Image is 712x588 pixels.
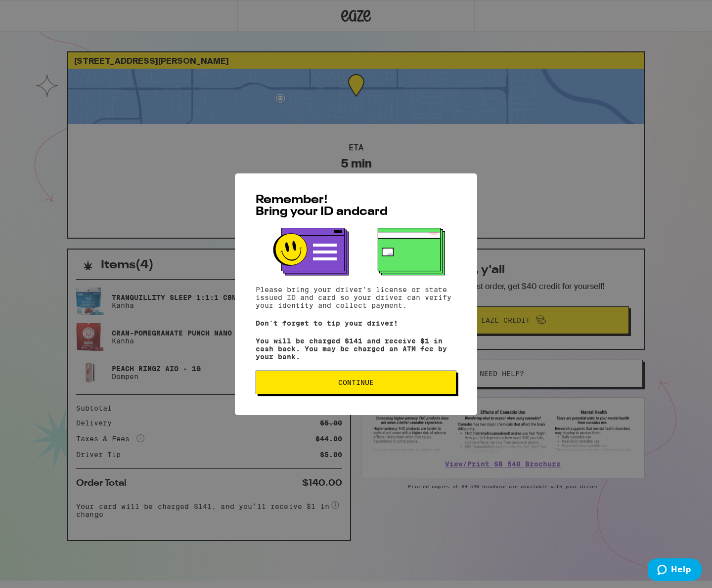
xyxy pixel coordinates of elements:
iframe: Opens a widget where you can find more information [648,558,702,583]
p: Please bring your driver's license or state issued ID and card so your driver can verify your ide... [256,286,456,309]
p: You will be charged $141 and receive $1 in cash back. You may be charged an ATM fee by your bank. [256,337,456,361]
span: Continue [338,379,374,386]
button: Continue [256,371,456,394]
span: Remember! Bring your ID and card [256,194,388,218]
p: Don't forget to tip your driver! [256,319,456,327]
